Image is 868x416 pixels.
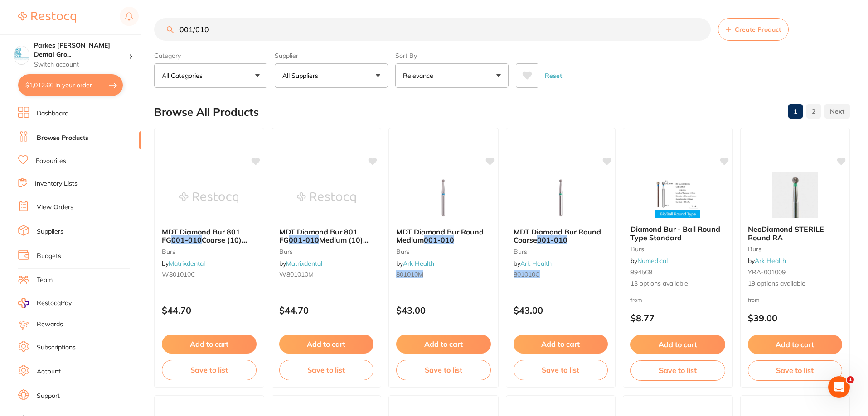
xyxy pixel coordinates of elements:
[718,18,789,41] button: Create Product
[630,225,720,242] span: Diamond Bur - Ball Round Type Standard
[169,259,205,268] a: Matrixdental
[37,227,63,236] a: Suppliers
[37,203,73,212] a: View Orders
[14,46,29,61] img: Parkes Baker Dental Group
[154,52,267,60] label: Category
[396,227,484,244] span: MDT Diamond Bur Round Medium
[637,257,668,265] a: Numedical
[748,225,843,242] b: NeoDiamond STERILE Round RA
[396,360,491,380] button: Save to list
[34,60,129,69] p: Switch account
[37,109,68,118] a: Dashboard
[154,18,711,41] input: Search Products
[520,259,552,268] a: Ark Health
[154,106,259,119] h2: Browse All Products
[171,235,202,244] em: 001-010
[748,257,786,265] span: by
[179,175,238,220] img: MDT Diamond Bur 801 FG 001-010 Coarse (10) Green
[396,305,491,316] p: $43.00
[18,7,76,28] a: Restocq Logo
[396,270,423,278] em: 801010M
[279,335,374,354] button: Add to cart
[748,360,843,380] button: Save to list
[279,360,374,380] button: Save to list
[630,279,725,288] span: 13 options available
[18,298,72,308] a: RestocqPay
[18,74,123,96] button: $1,012.66 in your order
[630,225,725,242] b: Diamond Bur - Ball Round Type Standard
[748,245,843,253] small: burs
[162,248,257,255] small: burs
[531,175,590,220] img: MDT Diamond Bur Round Coarse 001-010
[37,343,76,352] a: Subscriptions
[414,175,473,220] img: MDT Diamond Bur Round Medium 001-010
[630,245,725,253] small: burs
[282,71,322,80] p: All Suppliers
[279,235,369,253] span: Medium (10) Blue
[297,175,356,220] img: MDT Diamond Bur 801 FG 001-010 Medium (10) Blue
[162,305,257,316] p: $44.70
[289,235,319,244] em: 001-010
[275,63,388,88] button: All Suppliers
[403,259,434,268] a: Ark Health
[154,63,267,88] button: All Categories
[514,270,540,278] em: 801010C
[36,157,66,166] a: Favourites
[755,257,786,265] a: Ark Health
[537,235,567,244] em: 001-010
[788,102,803,120] a: 1
[396,228,491,244] b: MDT Diamond Bur Round Medium 001-010
[275,52,388,60] label: Supplier
[395,52,509,60] label: Sort By
[514,227,601,244] span: MDT Diamond Bur Round Coarse
[34,41,129,59] h4: Parkes Baker Dental Group
[630,296,642,303] span: from
[514,259,552,268] span: by
[162,228,257,244] b: MDT Diamond Bur 801 FG 001-010 Coarse (10) Green
[514,228,608,244] b: MDT Diamond Bur Round Coarse 001-010
[748,279,843,288] span: 19 options available
[735,26,781,33] span: Create Product
[395,63,509,88] button: Relevance
[37,299,72,308] span: RestocqPay
[162,259,205,268] span: by
[630,335,725,354] button: Add to cart
[514,335,608,354] button: Add to cart
[748,225,824,242] span: NeoDiamond STERILE Round RA
[162,270,195,278] span: W801010C
[279,228,374,244] b: MDT Diamond Bur 801 FG 001-010 Medium (10) Blue
[847,376,854,383] span: 1
[286,259,322,268] a: Matrixdental
[279,305,374,316] p: $44.70
[396,259,434,268] span: by
[279,259,322,268] span: by
[630,313,725,323] p: $8.77
[514,305,608,316] p: $43.00
[630,257,668,265] span: by
[162,360,257,380] button: Save to list
[630,360,725,380] button: Save to list
[396,335,491,354] button: Add to cart
[18,298,29,308] img: RestocqPay
[18,12,76,23] img: Restocq Logo
[514,360,608,380] button: Save to list
[766,172,824,218] img: NeoDiamond STERILE Round RA
[37,252,61,261] a: Budgets
[806,102,821,120] a: 2
[37,320,63,329] a: Rewards
[37,134,88,143] a: Browse Products
[748,268,786,276] span: YRA-001009
[37,367,61,376] a: Account
[748,335,843,354] button: Add to cart
[162,335,257,354] button: Add to cart
[37,392,60,401] a: Support
[396,248,491,255] small: burs
[748,313,843,323] p: $39.00
[35,179,78,188] a: Inventory Lists
[424,235,454,244] em: 001-010
[828,376,850,398] iframe: Intercom live chat
[630,268,652,276] span: 994569
[648,172,707,218] img: Diamond Bur - Ball Round Type Standard
[279,227,358,244] span: MDT Diamond Bur 801 FG
[542,63,565,88] button: Reset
